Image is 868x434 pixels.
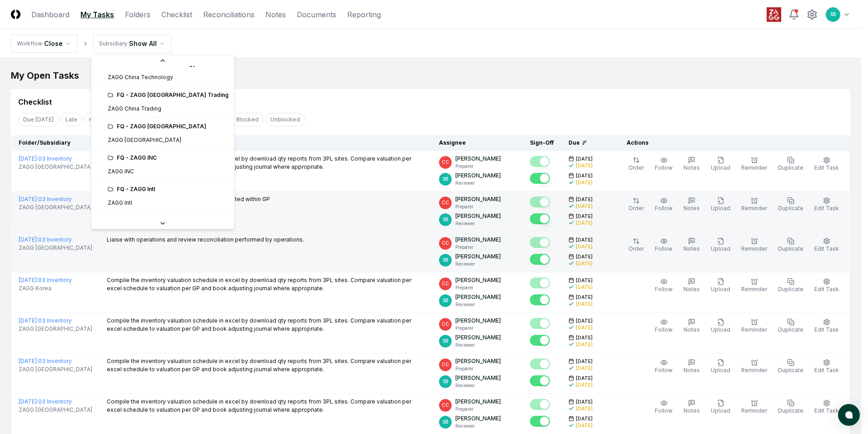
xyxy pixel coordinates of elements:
div: FQ - ZAGG [GEOGRAPHIC_DATA] [108,217,229,225]
div: ZAGG China Trading [108,105,161,113]
div: ZAGG INC [108,167,134,176]
div: ZAGG [GEOGRAPHIC_DATA] [108,136,181,144]
div: FQ - ZAGG INC [108,154,229,162]
div: FQ - ZAGG [GEOGRAPHIC_DATA] [108,122,229,131]
div: FQ - ZAGG [GEOGRAPHIC_DATA] Trading [108,91,229,99]
div: ZAGG Intl [108,199,132,207]
div: FQ - ZAGG Intl [108,185,229,193]
div: ZAGG China Technology [108,73,173,81]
